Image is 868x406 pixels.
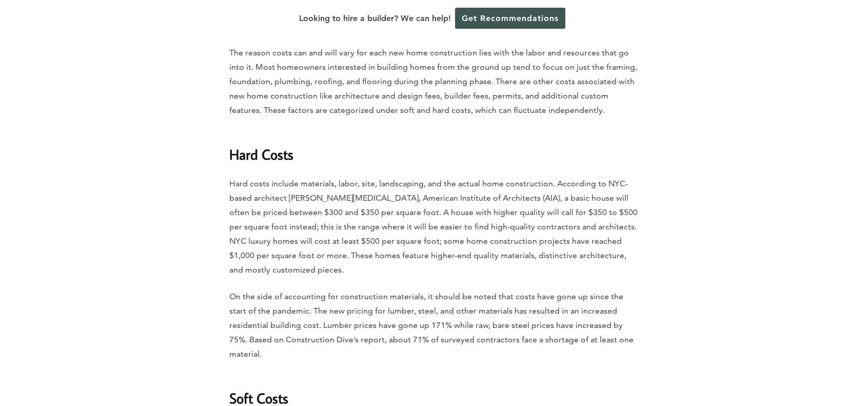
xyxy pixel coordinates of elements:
[229,289,639,361] p: On the side of accounting for construction materials, it should be noted that costs have gone up ...
[229,177,639,277] p: Hard costs include materials, labor, site, landscaping, and the actual home construction. Accordi...
[455,8,565,29] a: Get Recommendations
[229,145,293,163] strong: Hard Costs
[229,46,639,118] p: The reason costs can and will vary for each new home construction lies with the labor and resourc...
